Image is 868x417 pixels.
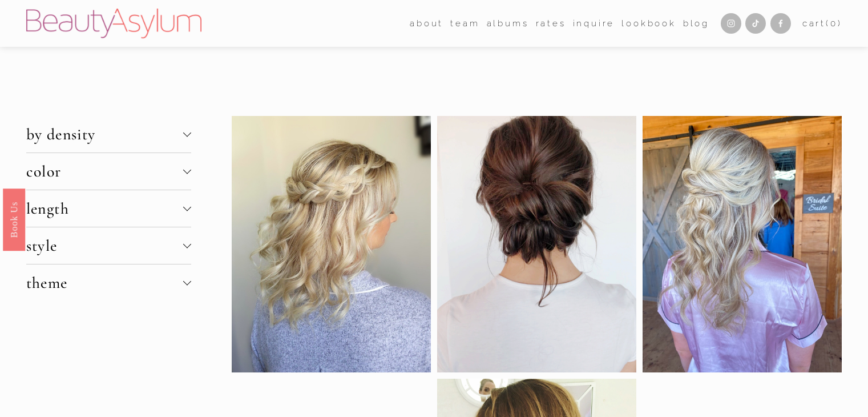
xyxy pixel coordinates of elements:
[536,15,566,32] a: Rates
[802,16,842,31] a: 0 items in cart
[3,189,25,251] a: Book Us
[450,16,479,31] span: team
[830,18,838,29] span: 0
[26,236,183,255] span: style
[26,153,191,190] button: color
[26,162,183,181] span: color
[26,227,191,264] button: style
[721,13,741,34] a: Instagram
[450,15,479,32] a: folder dropdown
[26,125,183,144] span: by density
[826,18,842,29] span: ( )
[770,13,791,34] a: Facebook
[410,15,443,32] a: folder dropdown
[683,15,709,32] a: Blog
[573,15,615,32] a: Inquire
[745,13,766,34] a: TikTok
[26,199,183,218] span: length
[26,9,201,38] img: Beauty Asylum | Bridal Hair &amp; Makeup Charlotte &amp; Atlanta
[26,264,191,301] button: theme
[621,15,676,32] a: Lookbook
[26,190,191,227] button: length
[410,16,443,31] span: about
[26,273,183,292] span: theme
[487,15,529,32] a: albums
[26,116,191,153] button: by density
